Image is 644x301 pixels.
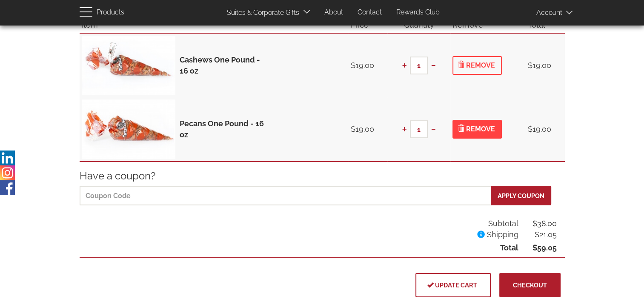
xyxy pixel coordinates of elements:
span: $59.05 [523,242,557,253]
h3: Have a coupon? [80,170,565,182]
span: Shipping [487,229,518,240]
span: Remove [459,125,495,133]
span: Update cart [429,281,477,289]
img: 1 pound of freshly roasted cinnamon glazed pecans in a totally nutz poly bag [82,99,175,159]
button: Apply coupon [491,186,552,205]
span: Remove [459,61,495,69]
button: Remove [452,56,502,75]
span: Subtotal [488,218,518,229]
span: Checkout [513,281,547,289]
button: - [428,119,439,138]
button: - [428,55,439,74]
span: $21.05 [523,229,557,240]
div: Cashews One Pound - 16 oz [175,50,269,80]
span: Total [500,242,518,253]
span: $38.00 [523,218,557,229]
input: Coupon Code [80,186,492,205]
img: 1 pound of freshly roasted cinnamon glazed cashews in a totally nutz poly bag [82,36,175,95]
button: Remove [452,120,502,139]
a: Contact [351,4,388,21]
td: $19.00 [526,33,564,97]
a: Suites & Corporate Gifts [220,5,302,21]
td: $19.00 [349,97,387,162]
button: Update cart [415,273,491,298]
button: + [399,57,410,74]
a: Rewards Club [390,4,446,21]
span: Products [97,6,124,19]
td: $19.00 [526,97,564,162]
a: About [318,4,349,21]
button: Checkout [499,273,561,298]
td: $19.00 [349,33,387,97]
button: + [399,120,410,138]
div: Pecans One Pound - 16 oz [175,114,269,144]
